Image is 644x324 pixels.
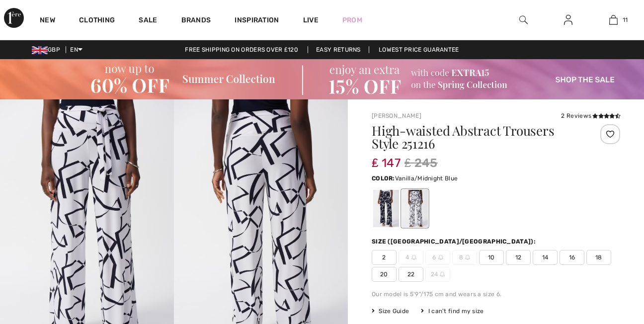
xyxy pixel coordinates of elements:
[372,146,401,170] span: ₤ 147
[404,154,438,172] span: ₤ 245
[425,267,450,282] span: 24
[438,255,443,260] img: ring-m.svg
[372,250,397,265] span: 2
[4,8,24,28] img: 1ère Avenue
[372,237,538,246] div: Size ([GEOGRAPHIC_DATA]/[GEOGRAPHIC_DATA]):
[506,250,531,265] span: 12
[371,46,467,53] a: Lowest Price Guarantee
[139,16,157,26] a: Sale
[32,46,64,53] span: GBP
[372,290,620,299] div: Our model is 5'9"/175 cm and wears a size 6.
[564,14,572,26] img: My Info
[425,250,450,265] span: 6
[411,255,416,260] img: ring-m.svg
[235,16,279,26] span: Inspiration
[372,124,579,150] h1: High-waisted Abstract Trousers Style 251216
[181,16,211,26] a: Brands
[623,15,628,24] span: 11
[402,190,428,227] div: Vanilla/Midnight Blue
[372,175,395,182] span: Color:
[399,267,423,282] span: 22
[560,250,584,265] span: 16
[465,255,470,260] img: ring-m.svg
[303,15,319,25] a: Live
[440,272,445,277] img: ring-m.svg
[556,14,580,26] a: Sign In
[373,190,399,227] div: Midnight Blue/Vanilla
[395,175,458,182] span: Vanilla/Midnight Blue
[609,14,618,26] img: My Bag
[308,46,369,53] a: Easy Returns
[591,14,636,26] a: 11
[32,46,48,54] img: UK Pound
[479,250,504,265] span: 10
[372,307,409,316] span: Size Guide
[70,46,82,53] span: EN
[40,16,55,26] a: New
[533,250,558,265] span: 14
[372,267,397,282] span: 20
[561,111,620,120] div: 2 Reviews
[79,16,115,26] a: Clothing
[177,46,306,53] a: Free shipping on orders over ₤120
[519,14,528,26] img: search the website
[421,307,483,316] div: I can't find my size
[342,15,362,25] a: Prom
[399,250,423,265] span: 4
[452,250,477,265] span: 8
[372,112,421,119] a: [PERSON_NAME]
